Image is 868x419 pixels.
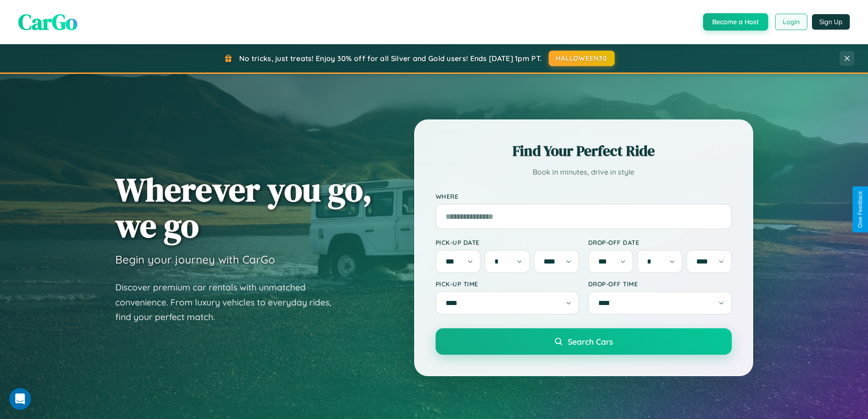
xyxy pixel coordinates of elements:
[549,51,615,66] button: HALLOWEEN30
[703,13,768,31] button: Become a Host
[568,336,613,347] span: Search Cars
[588,280,732,288] label: Drop-off Time
[115,171,372,243] h1: Wherever you go, we go
[115,280,343,325] p: Discover premium car rentals with unmatched convenience. From luxury vehicles to everyday rides, ...
[775,14,807,30] button: Login
[115,253,275,266] h3: Begin your journey with CarGo
[9,388,31,410] iframe: Intercom live chat
[436,141,732,161] h2: Find Your Perfect Ride
[239,54,542,63] span: No tricks, just treats! Enjoy 30% off for all Silver and Gold users! Ends [DATE] 1pm PT.
[588,238,732,246] label: Drop-off Date
[18,7,77,37] span: CarGo
[436,192,732,200] label: Where
[436,280,579,288] label: Pick-up Time
[812,14,850,30] button: Sign Up
[857,191,863,228] div: Give Feedback
[436,238,579,246] label: Pick-up Date
[436,328,732,355] button: Search Cars
[436,166,732,179] p: Book in minutes, drive in style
